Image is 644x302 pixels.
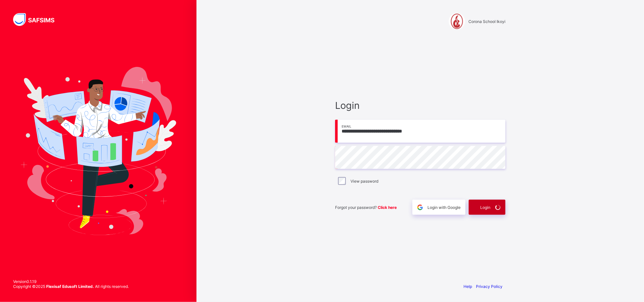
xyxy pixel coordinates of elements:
span: Login [480,205,490,210]
span: Copyright © 2025 All rights reserved. [13,284,129,289]
label: View password [350,179,378,184]
span: Forgot your password? [335,205,397,210]
img: google.396cfc9801f0270233282035f929180a.svg [416,204,424,211]
span: Corona School Ikoyi [468,19,505,24]
img: SAFSIMS Logo [13,13,62,26]
a: Help [464,284,472,289]
a: Click here [378,205,397,210]
span: Login with Google [427,205,461,210]
span: Version 0.1.19 [13,279,129,284]
strong: Flexisaf Edusoft Limited. [46,284,94,289]
span: Login [335,100,505,111]
a: Privacy Policy [476,284,502,289]
img: Hero Image [20,67,176,235]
